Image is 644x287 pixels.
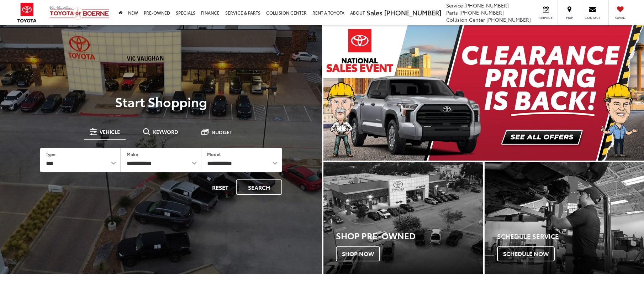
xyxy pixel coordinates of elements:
span: Contact [585,15,601,20]
h3: Shop Pre-Owned [336,231,483,240]
div: Toyota [323,162,483,274]
span: [PHONE_NUMBER] [384,8,441,17]
button: Reset [206,179,234,195]
span: Service [538,15,554,20]
img: Clearance Pricing Is Back [323,25,644,161]
span: Keyword [153,129,178,134]
span: Budget [212,130,232,135]
span: Vehicle [100,129,120,134]
button: Click to view next picture. [596,40,644,146]
p: Start Shopping [30,94,292,109]
span: Parts [446,9,458,16]
button: Search [236,179,282,195]
button: Click to view previous picture. [323,40,371,146]
label: Make [127,151,138,157]
span: Saved [612,15,628,20]
span: [PHONE_NUMBER] [464,2,509,9]
img: Vic Vaughan Toyota of Boerne [49,5,110,20]
label: Type [46,151,56,157]
span: Sales [366,8,382,17]
span: Shop Now [336,246,380,261]
span: [PHONE_NUMBER] [486,16,531,23]
span: Service [446,2,463,9]
span: Schedule Now [497,246,555,261]
a: Shop Pre-Owned Shop Now [323,162,483,274]
span: Map [561,15,577,20]
label: Model [207,151,221,157]
div: carousel slide number 1 of 2 [323,25,644,161]
span: [PHONE_NUMBER] [459,9,504,16]
span: Collision Center [446,16,485,23]
section: Carousel section with vehicle pictures - may contain disclaimers. [323,25,644,161]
